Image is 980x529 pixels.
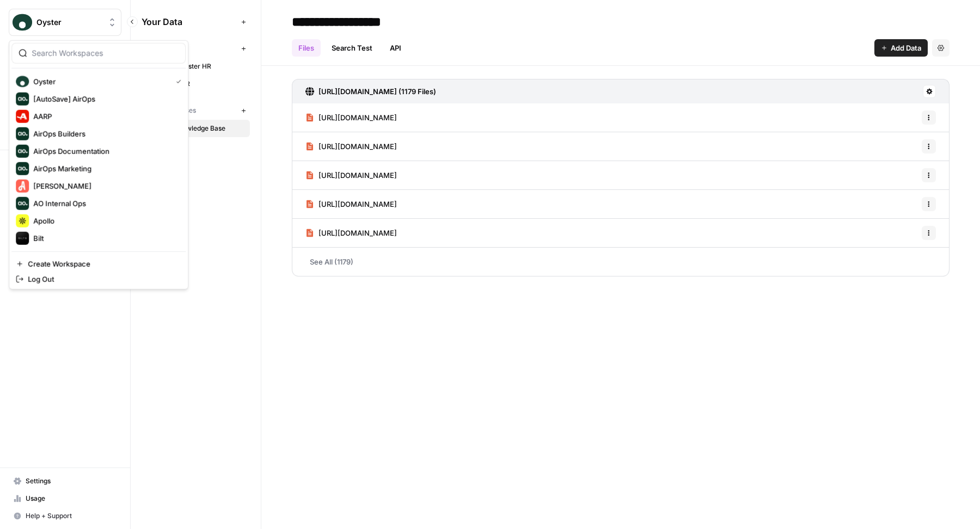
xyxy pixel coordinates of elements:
[11,272,186,287] a: Log Out
[318,141,397,152] span: [URL][DOMAIN_NAME]
[158,61,245,71] span: [NEW] Oyster HR
[33,76,167,87] span: Oyster
[16,110,29,123] img: AARP Logo
[32,48,179,59] input: Search Workspaces
[142,120,250,137] a: New Knowledge Base
[33,198,177,209] span: AO Internal Ops
[13,13,32,32] img: Oyster Logo
[36,17,102,28] span: Oyster
[318,199,397,210] span: [URL][DOMAIN_NAME]
[318,112,397,123] span: [URL][DOMAIN_NAME]
[292,248,950,276] a: See All (1179)
[33,163,177,174] span: AirOps Marketing
[33,128,177,139] span: AirOps Builders
[305,79,436,103] a: [URL][DOMAIN_NAME] (1179 Files)
[28,274,177,285] span: Log Out
[16,197,29,210] img: AO Internal Ops Logo
[9,472,121,490] a: Settings
[891,42,921,53] span: Add Data
[142,75,250,93] a: Oyster HR
[142,15,237,28] span: Your Data
[305,190,397,218] a: [URL][DOMAIN_NAME]
[16,93,29,106] img: [AutoSave] AirOps Logo
[9,490,121,507] a: Usage
[158,79,245,89] span: Oyster HR
[16,127,29,140] img: AirOps Builders Logo
[26,494,117,503] span: Usage
[9,507,121,525] button: Help + Support
[305,161,397,189] a: [URL][DOMAIN_NAME]
[305,219,397,247] a: [URL][DOMAIN_NAME]
[33,233,177,244] span: Bilt
[292,39,321,57] a: Files
[33,94,177,104] span: [AutoSave] AirOps
[305,132,397,161] a: [URL][DOMAIN_NAME]
[874,39,928,57] button: Add Data
[16,145,29,158] img: AirOps Documentation Logo
[318,170,397,181] span: [URL][DOMAIN_NAME]
[142,58,250,75] a: [NEW] Oyster HR
[305,103,397,132] a: [URL][DOMAIN_NAME]
[28,259,177,269] span: Create Workspace
[16,162,29,175] img: AirOps Marketing Logo
[158,124,245,133] span: New Knowledge Base
[318,227,397,238] span: [URL][DOMAIN_NAME]
[16,232,29,245] img: Bilt Logo
[16,214,29,227] img: Apollo Logo
[33,216,177,226] span: Apollo
[11,256,186,272] a: Create Workspace
[33,181,177,192] span: [PERSON_NAME]
[26,476,117,486] span: Settings
[33,146,177,157] span: AirOps Documentation
[325,39,379,57] a: Search Test
[33,111,177,122] span: AARP
[318,86,436,97] h3: [URL][DOMAIN_NAME] (1179 Files)
[9,40,188,290] div: Workspace: Oyster
[383,39,408,57] a: API
[26,511,117,521] span: Help + Support
[16,180,29,193] img: Angi Logo
[9,9,121,36] button: Workspace: Oyster
[16,75,29,88] img: Oyster Logo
